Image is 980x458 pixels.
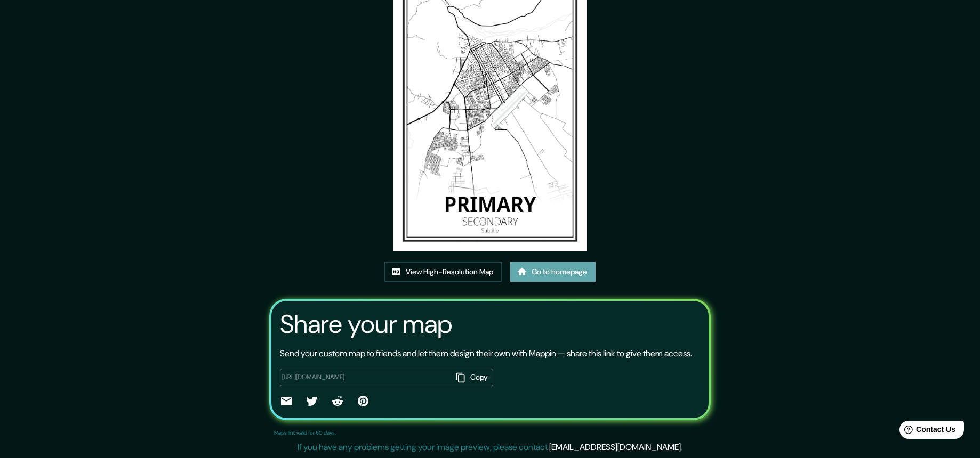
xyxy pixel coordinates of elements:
button: Copy [452,369,493,386]
p: Maps link valid for 60 days. [274,429,336,437]
iframe: Help widget launcher [885,416,968,446]
p: Send your custom map to friends and let them design their own with Mappin — share this link to gi... [280,347,692,360]
a: View High-Resolution Map [384,262,502,282]
h3: Share your map [280,309,452,339]
a: Go to homepage [510,262,596,282]
a: [EMAIL_ADDRESS][DOMAIN_NAME] [549,441,681,453]
p: If you have any problems getting your image preview, please contact . [298,441,682,454]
